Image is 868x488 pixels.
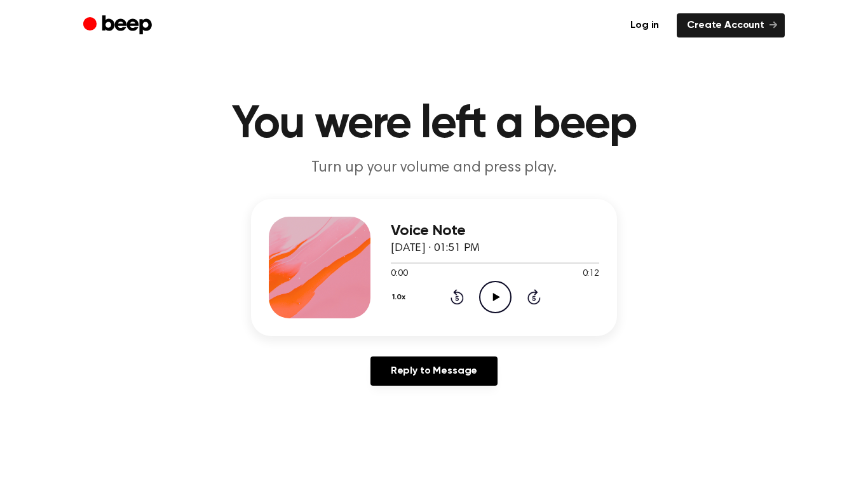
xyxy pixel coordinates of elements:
a: Create Account [677,13,785,37]
span: [DATE] · 01:51 PM [391,243,480,254]
a: Beep [83,13,155,38]
h3: Voice Note [391,222,599,240]
span: 0:00 [391,268,407,281]
span: 0:12 [583,268,599,281]
p: Turn up your volume and press play. [190,158,678,179]
a: Reply to Message [370,356,498,386]
button: 1.0x [391,287,410,308]
h1: You were left a beep [109,102,759,147]
a: Log in [620,13,669,37]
